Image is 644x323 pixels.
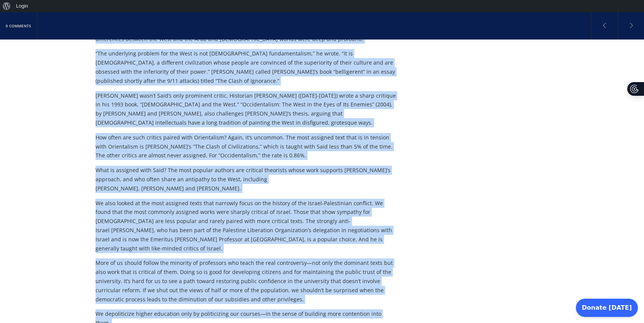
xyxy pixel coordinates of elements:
[96,199,397,253] p: We also looked at the most assigned texts that narrowly focus on the history of the Israel-Palest...
[96,49,397,85] p: “The underlying problem for the West is not [DEMOGRAPHIC_DATA] fundamentalism,” he wrote. “It is ...
[96,91,397,127] p: [PERSON_NAME] wasn’t Said’s only prominent critic. Historian [PERSON_NAME] ([DATE]-[DATE]) wrote ...
[96,258,397,304] p: More of us should follow the minority of professors who teach the real controversy—not only the d...
[96,166,397,193] p: What is assigned with Said? The most popular authors are critical theorists whose work supports [...
[96,133,397,160] p: How often are such critics paired with Orientalism? Again, it’s uncommon. The most assigned text ...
